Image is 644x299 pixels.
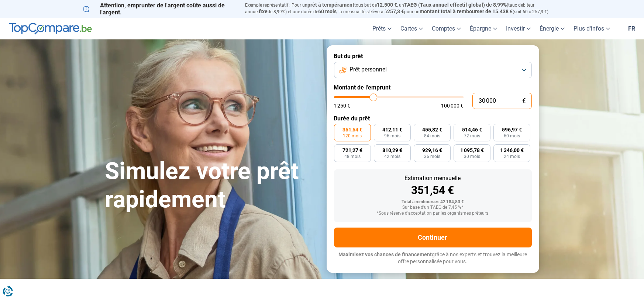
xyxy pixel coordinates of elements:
[308,2,355,8] span: prêt à tempérament
[464,134,480,138] span: 72 mois
[334,84,532,91] label: Montant de l'emprunt
[340,185,526,196] div: 351,54 €
[465,18,502,39] a: Épargne
[83,2,237,16] p: Attention, emprunter de l'argent coûte aussi de l'argent.
[342,148,362,153] span: 721,27 €
[502,18,535,39] a: Investir
[318,8,337,14] span: 60 mois
[377,2,397,8] span: 12.500 €
[382,127,402,132] span: 412,11 €
[464,154,480,159] span: 30 mois
[441,103,464,108] span: 100 000 €
[334,53,532,60] label: But du prêt
[504,134,520,138] span: 60 mois
[424,134,440,138] span: 84 mois
[245,2,561,15] p: Exemple représentatif : Pour un tous but de , un (taux débiteur annuel de 8,99%) et une durée de ...
[338,251,432,257] span: Maximisez vos chances de financement
[427,18,465,39] a: Comptes
[422,127,442,132] span: 455,82 €
[502,127,522,132] span: 596,97 €
[500,148,524,153] span: 1 346,00 €
[424,154,440,159] span: 36 mois
[334,62,532,78] button: Prêt personnel
[343,134,362,138] span: 120 mois
[368,18,396,39] a: Prêts
[523,98,526,104] span: €
[105,157,318,214] h1: Simulez votre prêt rapidement
[334,115,532,122] label: Durée du prêt
[342,127,362,132] span: 351,54 €
[334,251,532,265] p: grâce à nos experts et trouvez la meilleure offre personnalisée pour vous.
[420,8,513,14] span: montant total à rembourser de 15.438 €
[422,148,442,153] span: 929,16 €
[334,228,532,247] button: Continuer
[504,154,520,159] span: 24 mois
[388,8,404,14] span: 257,3 €
[382,148,402,153] span: 810,29 €
[259,8,268,14] span: fixe
[9,23,92,35] img: TopCompare
[384,154,400,159] span: 42 mois
[384,134,400,138] span: 96 mois
[340,205,526,210] div: Sur base d'un TAEG de 7,45 %*
[624,18,640,39] a: fr
[344,154,361,159] span: 48 mois
[396,18,427,39] a: Cartes
[404,2,507,8] span: TAEG (Taux annuel effectif global) de 8,99%
[340,175,526,181] div: Estimation mensuelle
[462,127,482,132] span: 514,46 €
[535,18,569,39] a: Énergie
[349,66,387,74] span: Prêt personnel
[340,200,526,205] div: Total à rembourser: 42 184,80 €
[460,148,484,153] span: 1 095,78 €
[340,211,526,216] div: *Sous réserve d'acceptation par les organismes prêteurs
[334,103,351,108] span: 1 250 €
[569,18,614,39] a: Plus d'infos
